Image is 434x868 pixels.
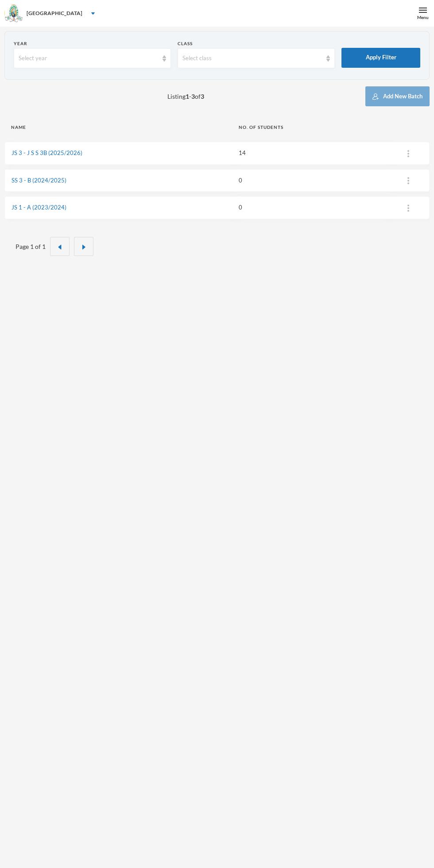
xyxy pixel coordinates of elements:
[365,86,430,106] button: Add New Batch
[4,117,232,137] th: Name
[186,93,189,100] b: 1
[12,177,66,184] a: SS 3 - B (2024/2025)
[19,54,158,63] div: Select year
[232,196,388,219] td: 0
[12,204,66,211] a: JS 1 - A (2023/2024)
[178,40,335,47] div: Class
[27,9,82,17] div: [GEOGRAPHIC_DATA]
[417,14,429,21] div: Menu
[12,149,82,156] a: JS 3 - J S S 3B (2025/2026)
[167,92,204,101] span: Listing - of
[341,48,420,68] button: Apply Filter
[232,142,388,165] td: 14
[407,150,409,157] img: ...
[191,93,195,100] b: 3
[5,5,23,23] img: logo
[182,54,322,63] div: Select class
[407,177,409,184] img: ...
[232,169,388,192] td: 0
[407,205,409,212] img: ...
[14,40,171,47] div: Year
[15,242,46,251] div: Page 1 of 1
[201,93,204,100] b: 3
[232,117,388,137] th: No. of students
